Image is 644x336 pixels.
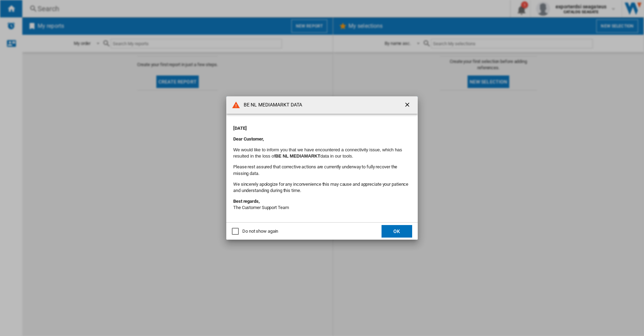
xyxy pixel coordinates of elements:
strong: Best regards, [233,199,260,204]
p: Please rest assured that corrective actions are currently underway to fully recover the missing d... [233,164,411,176]
md-checkbox: Do not show again [232,228,278,235]
span: data in our tools. [275,153,353,159]
div: Do not show again [242,228,278,234]
h4: BE NL MEDIAMARKT DATA [240,102,302,109]
button: OK [382,225,412,238]
p: We sincerely apologize for any inconvenience this may cause and appreciate your patience and unde... [233,181,411,194]
ng-md-icon: getI18NText('BUTTONS.CLOSE_DIALOG') [404,101,412,110]
strong: [DATE] [233,126,246,131]
p: The Customer Support Team [233,198,411,211]
b: BE NL MEDIAMARKT [275,153,321,159]
font: We would like to inform you that we have encountered a connectivity issue, which has resulted in ... [233,147,402,159]
button: getI18NText('BUTTONS.CLOSE_DIALOG') [401,98,415,112]
strong: Dear Customer, [233,136,264,142]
